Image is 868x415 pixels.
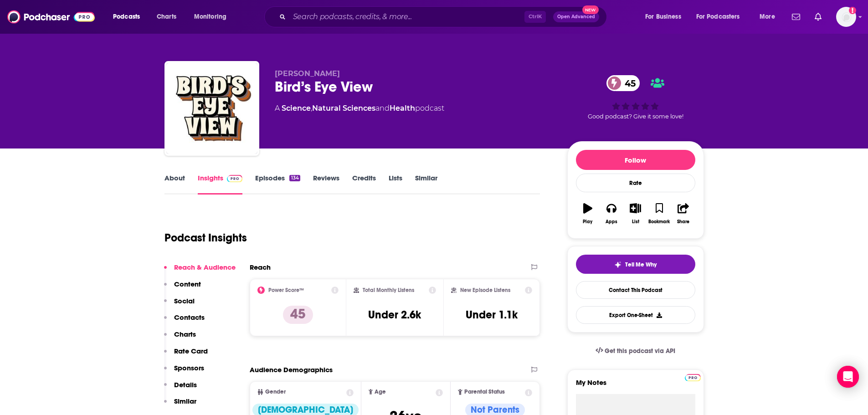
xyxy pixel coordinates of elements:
img: User Profile [836,7,856,27]
a: Contact This Podcast [576,281,695,299]
div: Play [583,219,592,225]
a: Get this podcast via API [588,340,683,362]
a: Science [282,104,311,113]
button: Show profile menu [836,7,856,27]
a: Natural Sciences [312,104,375,113]
span: and [375,104,390,113]
svg: Add a profile image [849,7,856,14]
div: 45Good podcast? Give it some love! [567,69,704,126]
button: Share [671,197,695,230]
a: 45 [606,75,640,91]
div: Apps [606,219,617,225]
p: Social [174,297,195,305]
button: Reach & Audience [164,263,236,280]
button: Play [576,197,600,230]
a: Show notifications dropdown [811,9,825,25]
div: Search podcasts, credits, & more... [273,6,616,27]
button: Social [164,297,195,313]
button: open menu [690,10,753,24]
button: Sponsors [164,364,204,380]
img: Podchaser Pro [227,175,243,182]
span: [PERSON_NAME] [275,69,340,78]
button: Bookmark [647,197,671,230]
span: Podcasts [113,10,140,23]
input: Search podcasts, credits, & more... [289,10,524,24]
h3: Under 2.6k [368,308,421,322]
a: Reviews [313,174,339,195]
img: Bird’s Eye View [166,63,257,154]
h2: New Episode Listens [460,287,510,293]
a: Episodes134 [255,174,300,195]
span: Monitoring [194,10,226,23]
h2: Total Monthly Listens [363,287,414,293]
button: open menu [188,10,238,24]
div: Rate [576,174,695,192]
h2: Power Score™ [268,287,304,293]
a: Similar [415,174,437,195]
div: Share [677,219,689,225]
button: Export One-Sheet [576,306,695,324]
span: , [311,104,312,113]
button: Similar [164,397,196,414]
span: 45 [616,75,640,91]
button: Rate Card [164,347,208,364]
button: Open AdvancedNew [553,11,599,22]
span: Open Advanced [557,15,595,19]
h2: Reach [250,263,271,272]
a: Pro website [685,373,701,381]
span: Age [375,389,386,395]
button: tell me why sparkleTell Me Why [576,255,695,274]
span: Parental Status [464,389,505,395]
p: Similar [174,397,196,405]
p: Details [174,380,197,389]
span: More [760,10,775,23]
span: Tell Me Why [625,261,657,268]
button: Charts [164,330,196,347]
span: Logged in as BerkMarc [836,7,856,27]
p: Charts [174,330,196,338]
button: Content [164,280,201,297]
button: open menu [639,10,693,24]
a: Health [390,104,415,113]
p: 45 [283,306,313,324]
a: InsightsPodchaser Pro [198,174,243,195]
span: Gender [265,389,286,395]
button: Details [164,380,197,397]
img: Podchaser Pro [685,374,701,381]
span: Good podcast? Give it some love! [588,113,683,120]
a: About [164,174,185,195]
button: Contacts [164,313,205,330]
a: Lists [389,174,402,195]
span: For Podcasters [696,10,740,23]
p: Sponsors [174,364,204,372]
div: Open Intercom Messenger [837,366,859,388]
p: Rate Card [174,347,208,355]
div: 134 [289,175,300,181]
p: Contacts [174,313,205,322]
h2: Audience Demographics [250,365,333,374]
p: Content [174,280,201,288]
span: Get this podcast via API [605,347,675,355]
button: Apps [600,197,623,230]
a: Credits [352,174,376,195]
a: Charts [151,10,182,24]
img: Podchaser - Follow, Share and Rate Podcasts [7,8,95,26]
span: New [582,5,599,14]
img: tell me why sparkle [614,261,621,268]
label: My Notes [576,378,695,394]
span: Charts [157,10,176,23]
button: List [623,197,647,230]
button: Follow [576,150,695,170]
button: open menu [107,10,152,24]
a: Show notifications dropdown [788,9,804,25]
div: List [632,219,639,225]
span: For Business [645,10,681,23]
button: open menu [753,10,786,24]
span: Ctrl K [524,11,546,23]
h3: Under 1.1k [466,308,518,322]
div: Bookmark [648,219,670,225]
p: Reach & Audience [174,263,236,272]
div: A podcast [275,103,444,114]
